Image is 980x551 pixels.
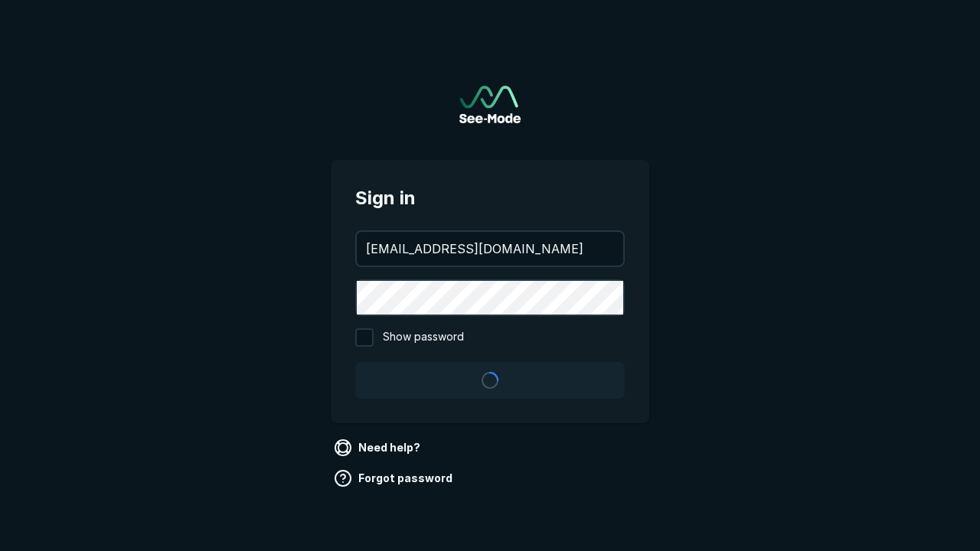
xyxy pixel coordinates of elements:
span: Sign in [355,184,625,212]
input: your@email.com [357,232,623,266]
img: See-Mode Logo [459,86,521,123]
a: Forgot password [331,466,459,491]
span: Show password [383,328,464,347]
a: Go to sign in [459,86,521,123]
a: Need help? [331,435,426,460]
